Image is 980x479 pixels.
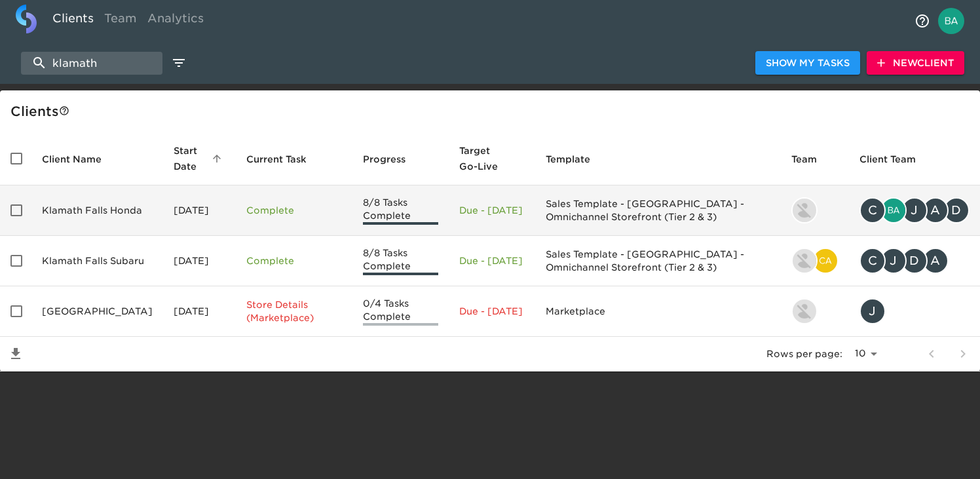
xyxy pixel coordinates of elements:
[791,197,839,223] div: ryan.tamanini@roadster.com
[867,51,964,75] button: NewClient
[352,236,449,286] td: 8/8 Tasks Complete
[31,286,163,337] td: [GEOGRAPHIC_DATA]
[766,55,850,71] span: Show My Tasks
[882,199,905,222] img: bailey.rubin@cdk.com
[459,204,525,217] p: Due - [DATE]
[535,286,781,337] td: Marketplace
[901,197,928,223] div: J
[246,151,307,167] span: This is the next Task in this Hub that should be completed
[31,236,163,286] td: Klamath Falls Subaru
[880,248,907,274] div: J
[352,286,449,337] td: 0/4 Tasks Complete
[246,254,342,267] p: Complete
[459,143,508,174] span: Calculated based on the start date and the duration of all Tasks contained in this Hub.
[859,197,970,223] div: chris.mccarthy@cdk.com, bailey.rubin@cdk.com, justin@timeauto.com, Andrew@timeauto.com, Derek.and...
[791,248,839,274] div: ryan.tamanini@roadster.com, catherine.manisharaj@cdk.com
[793,199,816,222] img: ryan.tamanini@roadster.com
[859,298,970,324] div: justin@timeauto.com
[363,151,423,167] span: Progress
[922,197,949,223] div: A
[791,298,839,324] div: ryan.tamanini@roadster.com
[352,185,449,236] td: 8/8 Tasks Complete
[31,185,163,236] td: Klamath Falls Honda
[246,151,324,167] span: Current Task
[459,254,525,267] p: Due - [DATE]
[535,185,781,236] td: Sales Template - [GEOGRAPHIC_DATA] - Omnichannel Storefront (Tier 2 & 3)
[174,143,225,174] span: Start Date
[943,197,970,223] div: D
[546,151,607,167] span: Template
[814,249,837,273] img: catherine.manisharaj@cdk.com
[99,5,142,37] a: Team
[877,55,954,71] span: New Client
[10,101,975,122] div: Client s
[163,236,236,286] td: [DATE]
[47,5,99,37] a: Clients
[16,5,37,33] img: logo
[246,298,342,324] p: Store Details (Marketplace)
[246,204,342,217] p: Complete
[791,151,834,167] span: Team
[859,197,886,223] div: C
[859,248,970,274] div: chris.mccarthy@cdk.com, justin@timeauto.com, Derek.andrade@cdk.com, Andrew@timeauto.com
[901,248,928,274] div: D
[163,185,236,236] td: [DATE]
[168,52,190,74] button: edit
[459,305,525,318] p: Due - [DATE]
[859,248,886,274] div: C
[142,5,209,37] a: Analytics
[793,299,816,323] img: ryan.tamanini@roadster.com
[42,151,119,167] span: Client Name
[907,5,938,37] button: notifications
[21,52,162,75] input: search
[755,51,860,75] button: Show My Tasks
[859,298,886,324] div: J
[535,236,781,286] td: Sales Template - [GEOGRAPHIC_DATA] - Omnichannel Storefront (Tier 2 & 3)
[938,8,964,34] img: Profile
[922,248,949,274] div: A
[859,151,933,167] span: Client Team
[848,344,882,364] select: rows per page
[793,249,816,273] img: ryan.tamanini@roadster.com
[766,347,842,360] p: Rows per page:
[163,286,236,337] td: [DATE]
[459,143,525,174] span: Target Go-Live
